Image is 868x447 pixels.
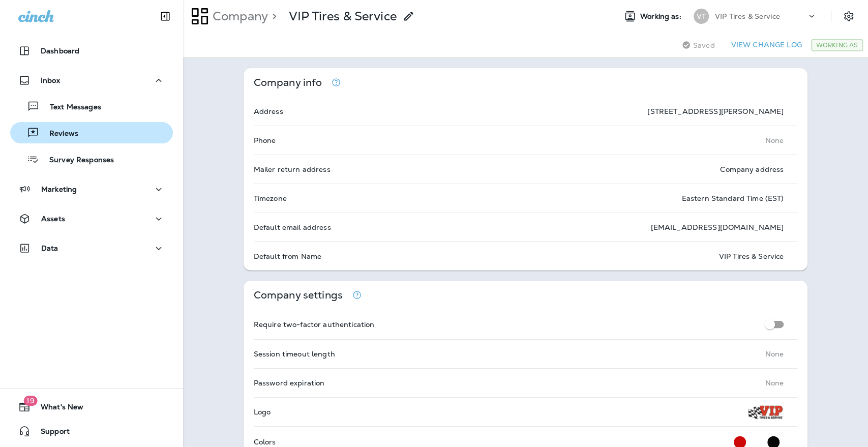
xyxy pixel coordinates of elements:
button: Marketing [10,179,173,199]
span: What's New [31,403,83,415]
p: Logo [254,408,271,416]
span: 19 [23,396,37,406]
p: None [765,136,784,144]
p: None [765,379,784,387]
button: Collapse Sidebar [151,6,179,26]
p: Eastern Standard Time (EST) [681,194,784,202]
p: Dashboard [41,47,79,55]
p: VIP Tires & Service [289,9,397,24]
button: Reviews [10,122,173,143]
img: VIP_Logo.png [747,403,784,421]
button: Support [10,421,173,441]
p: Marketing [41,185,77,193]
p: Reviews [39,129,78,139]
button: Dashboard [10,41,173,61]
button: View Change Log [727,37,805,53]
p: Survey Responses [39,156,114,165]
button: Assets [10,208,173,229]
p: [EMAIL_ADDRESS][DOMAIN_NAME] [650,223,784,231]
p: Address [254,107,283,115]
p: Assets [41,215,65,223]
p: Text Messages [40,103,101,112]
p: Company address [720,165,784,173]
p: Colors [254,438,276,446]
span: Saved [693,41,715,49]
button: 19What's New [10,397,173,417]
p: Company [208,9,268,24]
p: > [268,9,277,24]
p: Session timeout length [254,350,335,358]
button: Text Messages [10,96,173,117]
p: VIP Tires & Service [719,252,784,260]
p: Default email address [254,223,331,231]
p: Inbox [41,76,60,84]
button: Inbox [10,70,173,91]
p: Mailer return address [254,165,331,173]
p: Data [41,244,58,252]
p: None [765,350,784,358]
p: VIP Tires & Service [715,12,780,20]
p: Default from Name [254,252,321,260]
p: [STREET_ADDRESS][PERSON_NAME] [647,107,784,115]
span: Working as: [640,12,683,21]
p: Password expiration [254,379,325,387]
div: VT [694,9,709,24]
p: Require two-factor authentication [254,320,375,329]
p: Phone [254,136,276,144]
div: Working As [811,39,863,51]
button: Settings [840,7,858,25]
p: Company info [254,78,322,87]
span: Support [31,427,70,439]
p: Company settings [254,291,343,300]
button: Survey Responses [10,148,173,170]
button: Data [10,238,173,258]
p: Timezone [254,194,287,202]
